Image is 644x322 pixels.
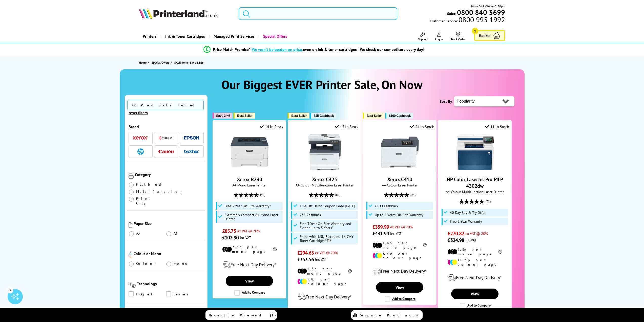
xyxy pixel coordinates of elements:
span: Free 3 Year On-Site Warranty* [224,204,271,208]
span: (88) [335,190,340,200]
span: A4 Colour Multifunction Laser Printer [290,183,359,187]
span: £100 Cashback [375,204,398,208]
span: Price Match Promise* [213,47,250,52]
div: - even on ink & toner cartridges - We check our competitors every day! [250,47,424,52]
li: 11.7p per colour page [448,258,502,267]
span: £35 Cashback [314,114,334,118]
img: Printerland Logo [139,8,218,19]
span: £294.63 [297,250,314,256]
button: Epson [182,135,201,141]
span: £431.99 [372,230,389,237]
span: A4 Colour Laser Printer [366,183,434,187]
span: 1 [472,28,478,34]
img: Colour or Mono [129,253,132,258]
span: £100 Cashback [389,114,411,118]
span: 0800 995 1992 [458,17,505,22]
span: Colour [136,261,157,266]
span: Best Seller [366,114,382,118]
span: 10% Off Using Coupon Code [DATE] [300,204,355,208]
span: A4 Colour Multifunction Laser Printer [441,189,509,194]
a: Basket 1 [474,30,505,41]
button: Best Seller [288,113,309,119]
li: 2.1p per mono page [222,245,277,254]
img: Kyocera [158,136,174,140]
span: Sales: [447,11,456,16]
button: Xerox [131,135,150,141]
div: modal_delivery [366,264,434,278]
span: Up to 5 Years On-Site Warranty* [375,213,425,217]
a: Special Offers [258,30,291,43]
div: modal_delivery [290,290,359,304]
li: 9.7p per colour page [372,251,427,260]
span: inc VAT [465,238,476,242]
span: Special Offers [152,60,169,65]
span: Customer Service: [430,17,505,23]
span: Free 3 Year On-Site Warranty and Extend up to 5 Years* [300,222,357,230]
span: Sort By: [440,99,453,104]
div: 11 In Stock [485,124,509,129]
span: Print Only [136,196,166,205]
span: ex VAT @ 20% [390,224,413,229]
button: Best Seller [234,113,255,119]
a: Xerox C325 [312,176,337,183]
div: Brand [129,124,204,129]
label: Add to Compare [460,303,491,309]
li: 1.5p per mono page [297,267,352,276]
span: Flatbed [136,182,163,187]
li: 1.9p per mono page [448,247,502,256]
span: SALE Items- Save £££s [174,61,203,64]
a: View [226,276,273,286]
li: 1.4p per mono page [372,241,427,250]
button: Brother [182,148,201,155]
img: Xerox C410 [381,133,419,171]
a: Xerox C410 [387,176,412,183]
a: View [451,289,498,299]
span: inc VAT [390,231,401,236]
img: Xerox [133,136,148,140]
img: HP Color LaserJet Pro MFP 4302dw [456,133,494,171]
a: Xerox B230 [231,167,268,172]
a: 0800 840 3699 [456,10,505,15]
span: £359.99 [372,224,389,230]
img: Paper Size [129,222,132,228]
a: View [376,282,423,293]
div: 15 In Stock [335,124,359,129]
span: Multifunction [136,189,184,194]
span: £35 Cashback [300,213,321,217]
span: Best Seller [291,114,307,118]
span: (72) [486,197,491,206]
li: modal_Promise [122,45,506,54]
div: 14 In Stock [260,124,283,129]
img: Canon [158,150,174,153]
label: Add to Compare [234,290,265,296]
span: ex VAT @ 20% [465,231,488,236]
span: £85.75 [222,228,236,234]
div: Colour or Mono [134,251,204,256]
span: A3 [136,231,141,236]
div: modal_delivery [215,258,283,272]
span: inc VAT [240,235,251,240]
button: £35 Cashback [310,113,336,119]
span: Inkjet [136,291,155,297]
span: ex VAT @ 20% [237,229,260,233]
span: Mono [174,261,190,266]
img: Xerox B230 [231,133,268,171]
a: HP Color LaserJet Pro MFP 4302dw [447,176,503,189]
a: Printers [139,30,160,43]
img: HP [137,148,144,155]
span: Ink & Toner Cartridges [165,30,205,43]
label: Add to Compare [385,296,416,302]
span: Log In [435,37,443,41]
a: Managed Print Services [209,30,258,43]
span: £353.56 [297,256,314,263]
div: 24 In Stock [410,124,434,129]
span: Basket [479,32,490,39]
a: Xerox C410 [381,167,419,172]
span: A4 Mono Laser Printer [215,183,283,187]
button: HP [131,148,150,155]
span: Laser [174,291,191,297]
a: Xerox B230 [237,176,262,183]
div: Paper Size [134,221,204,226]
div: modal_delivery [441,271,509,285]
button: reset filters [127,111,149,115]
